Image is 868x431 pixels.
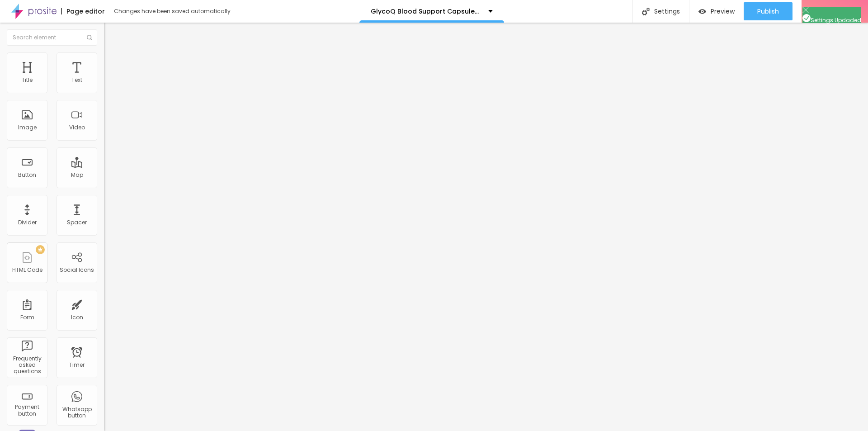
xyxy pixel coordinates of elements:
[12,267,42,273] div: HTML Code
[71,172,83,178] div: Map
[802,7,809,13] img: Icone
[20,314,34,321] div: Form
[71,77,82,83] div: Text
[698,8,706,15] img: view-1.svg
[9,404,45,417] div: Payment button
[67,219,87,226] div: Spacer
[802,14,811,22] img: Icone
[689,2,744,20] button: Preview
[18,219,37,226] div: Divider
[7,29,97,46] input: Search element
[18,124,37,131] div: Image
[22,77,33,83] div: Title
[59,406,94,419] div: Whatsapp button
[69,362,85,368] div: Timer
[744,2,793,20] button: Publish
[71,314,83,321] div: Icon
[9,355,45,375] div: Frequently asked questions
[18,172,36,178] div: Button
[711,8,735,15] span: Preview
[114,9,231,14] div: Changes have been saved automatically
[69,124,85,131] div: Video
[757,8,779,15] span: Publish
[642,8,650,15] img: Icone
[104,23,868,431] iframe: Editor
[87,35,92,40] img: Icone
[802,16,861,24] span: Settings Updaded
[61,8,105,14] div: Page editor
[60,267,94,273] div: Social Icons
[371,8,481,14] p: GlycoQ Blood Support Capsules [GEOGRAPHIC_DATA]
